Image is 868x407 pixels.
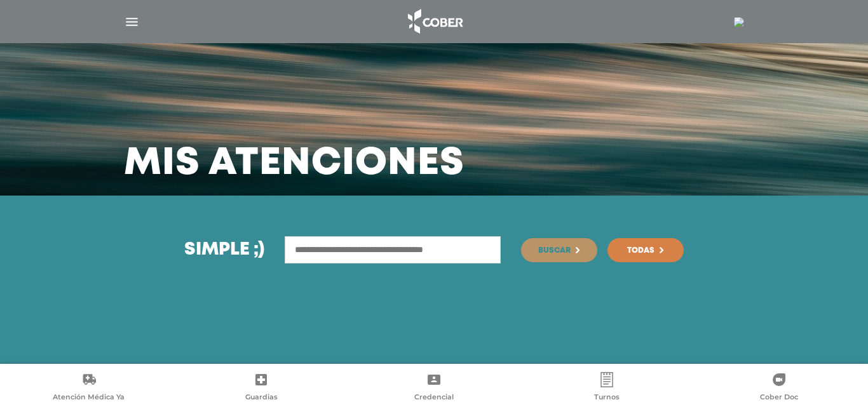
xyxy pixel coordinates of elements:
span: Atención Médica Ya [53,392,125,404]
h3: Mis atenciones [124,147,465,180]
span: Todas [627,247,654,255]
span: ;) [254,242,264,258]
button: Buscar [521,238,597,262]
span: Buscar [538,247,571,255]
a: Turnos [520,372,693,404]
img: 3728 [734,17,744,27]
a: Todas [607,238,684,262]
img: logo_cober_home-white.png [401,6,468,37]
span: Credencial [414,392,454,404]
span: Guardias [245,392,278,404]
a: Guardias [175,372,348,404]
a: Atención Médica Ya [3,372,175,404]
a: Credencial [348,372,520,404]
span: Turnos [594,392,620,404]
a: Cober Doc [693,372,865,404]
span: Simple [184,242,250,258]
span: Cober Doc [760,392,798,404]
img: Cober_menu-lines-white.svg [124,14,140,30]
